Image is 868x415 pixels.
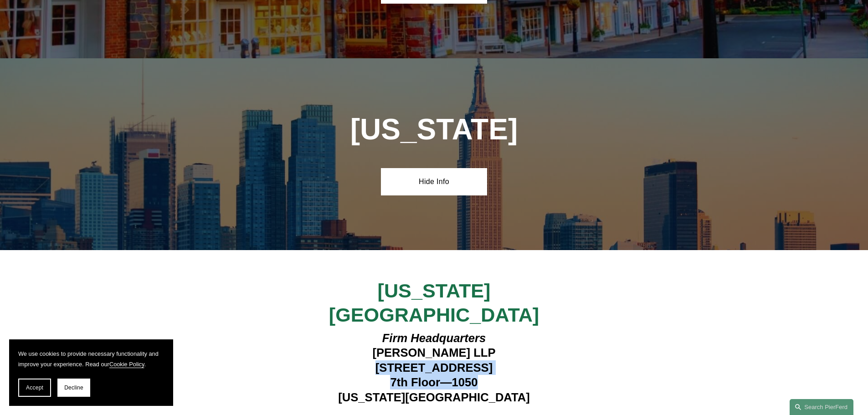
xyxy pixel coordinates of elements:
button: Accept [18,379,51,397]
section: Cookie banner [9,339,173,406]
h4: [PERSON_NAME] LLP [STREET_ADDRESS] 7th Floor—1050 [US_STATE][GEOGRAPHIC_DATA] [301,331,567,405]
a: Cookie Policy [109,361,144,368]
em: Firm Headquarters [382,332,486,344]
p: We use cookies to provide necessary functionality and improve your experience. Read our . [18,348,164,369]
a: Search this site [790,399,853,415]
span: Decline [64,384,83,391]
h1: [US_STATE] [301,113,567,146]
button: Decline [57,379,90,397]
span: [US_STATE][GEOGRAPHIC_DATA] [329,280,539,325]
span: Accept [26,384,43,391]
a: Hide Info [381,168,487,195]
